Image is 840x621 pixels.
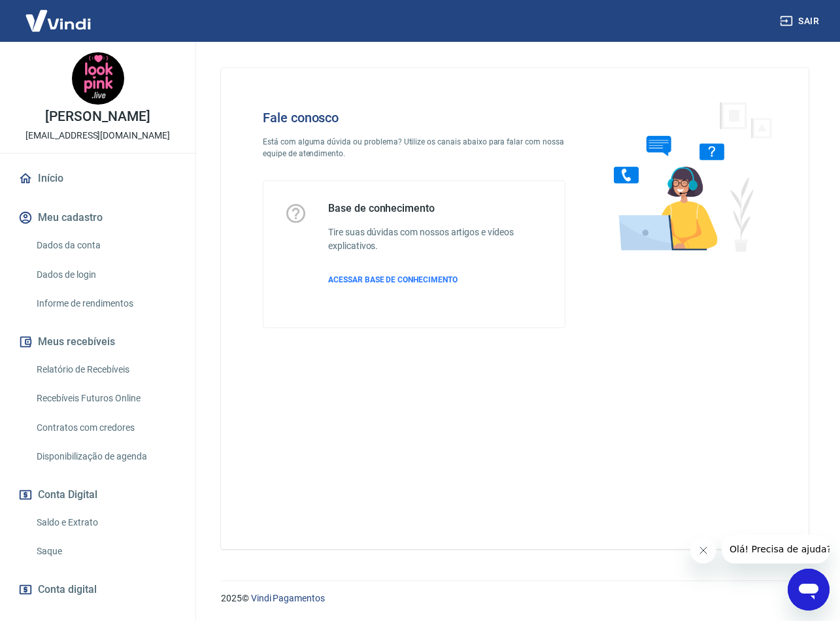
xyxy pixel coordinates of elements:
[31,538,180,565] a: Saque
[16,327,180,356] button: Meus recebíveis
[251,593,325,603] a: Vindi Pagamentos
[16,480,180,509] button: Conta Digital
[328,275,458,284] span: ACESSAR BASE DE CONHECIMENTO
[16,203,180,232] button: Meu cadastro
[45,110,150,124] p: [PERSON_NAME]
[72,52,124,105] img: f5e2b5f2-de41-4e9a-a4e6-a6c2332be871.jpeg
[8,9,110,20] span: Olá! Precisa de ajuda?
[31,261,180,288] a: Dados de login
[328,274,544,286] a: ACESSAR BASE DE CONHECIMENTO
[221,592,809,605] p: 2025 ©
[16,1,101,41] img: Vindi
[16,575,180,604] a: Conta digital
[588,89,786,263] img: Fale conosco
[16,164,180,193] a: Início
[263,136,565,159] p: Está com alguma dúvida ou problema? Utilize os canais abaixo para falar com nossa equipe de atend...
[38,580,97,599] span: Conta digital
[777,9,824,33] button: Sair
[328,226,544,253] h6: Tire suas dúvidas com nossos artigos e vídeos explicativos.
[31,385,180,412] a: Recebíveis Futuros Online
[31,290,180,317] a: Informe de rendimentos
[31,509,180,536] a: Saldo e Extrato
[31,443,180,470] a: Disponibilização de agenda
[31,414,180,441] a: Contratos com credores
[25,129,170,143] p: [EMAIL_ADDRESS][DOMAIN_NAME]
[31,356,180,383] a: Relatório de Recebíveis
[263,110,565,126] h4: Fale conosco
[690,537,716,563] iframe: Fechar mensagem
[722,535,830,563] iframe: Mensagem da empresa
[31,232,180,259] a: Dados da conta
[788,569,830,611] iframe: Botão para abrir a janela de mensagens
[328,202,544,215] h5: Base de conhecimento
